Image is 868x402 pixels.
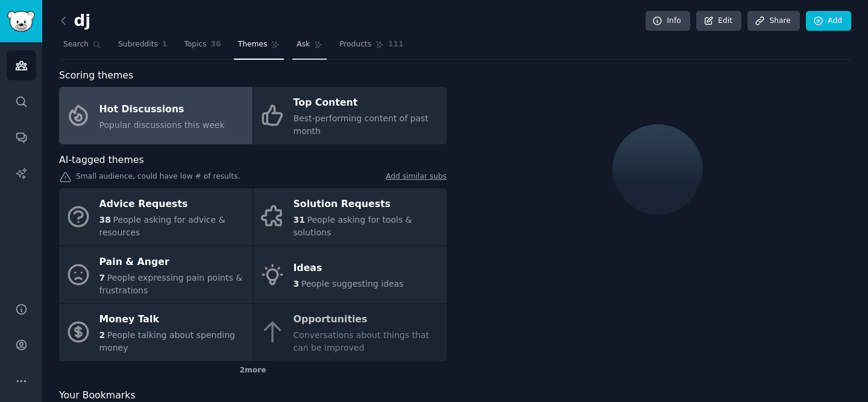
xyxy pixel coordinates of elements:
[211,39,221,50] span: 36
[59,361,447,380] div: 2 more
[301,279,404,289] span: People suggesting ideas
[99,310,247,330] div: Money Talk
[180,35,225,60] a: Topics36
[294,195,441,214] div: Solution Requests
[294,215,412,237] span: People asking for tools & solutions
[335,35,407,60] a: Products111
[99,273,243,295] span: People expressing pain points & frustrations
[253,246,447,304] a: Ideas3People suggesting ideas
[99,195,247,214] div: Advice Requests
[253,188,447,246] a: Solution Requests31People asking for tools & solutions
[114,35,171,60] a: Subreddits1
[339,39,371,50] span: Products
[747,11,799,31] a: Share
[294,215,305,225] span: 31
[59,188,253,246] a: Advice Requests38People asking for advice & resources
[99,330,105,340] span: 2
[297,39,310,50] span: Ask
[292,35,327,60] a: Ask
[59,153,144,168] span: AI-tagged themes
[99,330,235,353] span: People talking about spending money
[294,259,404,278] div: Ideas
[59,246,253,304] a: Pain & Anger7People expressing pain points & frustrations
[7,11,35,32] img: GummySearch logo
[806,11,851,31] a: Add
[294,94,441,113] div: Top Content
[234,35,285,60] a: Themes
[386,171,447,184] a: Add similar subs
[162,39,168,50] span: 1
[99,252,247,272] div: Pain & Anger
[646,11,690,31] a: Info
[59,304,253,361] a: Money Talk2People talking about spending money
[99,100,225,119] div: Hot Discussions
[59,171,447,184] div: Small audience, could have low # of results.
[294,113,429,136] span: Best-performing content of past month
[99,215,225,237] span: People asking for advice & resources
[184,39,206,50] span: Topics
[238,39,268,50] span: Themes
[59,35,105,60] a: Search
[99,215,111,225] span: 38
[696,11,741,31] a: Edit
[63,39,89,50] span: Search
[388,39,404,50] span: 111
[59,11,90,31] h2: dj
[99,120,225,130] span: Popular discussions this week
[253,87,447,144] a: Top ContentBest-performing content of past month
[59,68,133,83] span: Scoring themes
[59,87,253,144] a: Hot DiscussionsPopular discussions this week
[118,39,158,50] span: Subreddits
[294,279,300,289] span: 3
[99,273,105,282] span: 7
